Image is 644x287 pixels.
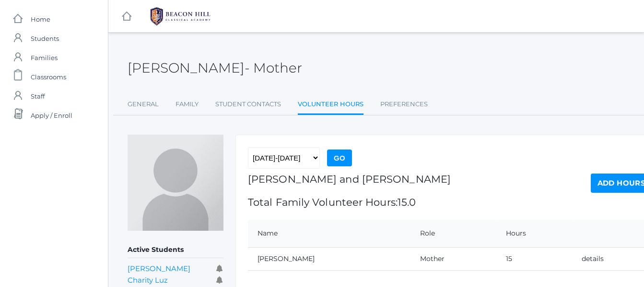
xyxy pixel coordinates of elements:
[582,254,604,263] a: details
[176,95,199,114] a: Family
[410,220,496,248] th: Role
[216,276,223,284] i: Receives communications for this student
[327,150,352,166] input: Go
[31,87,45,106] span: Staff
[31,67,66,87] span: Classrooms
[215,95,281,114] a: Student Contacts
[128,135,223,231] img: Angella Luz
[128,275,168,285] a: Charity Luz
[380,95,428,114] a: Preferences
[398,196,416,208] span: 15.0
[31,10,50,29] span: Home
[410,248,496,271] td: Mother
[248,197,451,208] h1: Total Family Volunteer Hours:
[31,106,72,125] span: Apply / Enroll
[128,95,159,114] a: General
[248,174,451,185] h1: [PERSON_NAME] and [PERSON_NAME]
[128,264,190,273] a: [PERSON_NAME]
[128,61,302,75] h2: [PERSON_NAME]
[248,220,410,248] th: Name
[144,4,216,28] img: 1_BHCALogos-05.png
[128,242,223,258] h5: Active Students
[216,265,223,272] i: Receives communications for this student
[31,48,58,67] span: Families
[31,29,59,48] span: Students
[248,248,410,271] td: [PERSON_NAME]
[496,248,572,271] td: 15
[245,60,302,76] span: - Mother
[496,220,572,248] th: Hours
[298,95,363,115] a: Volunteer Hours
